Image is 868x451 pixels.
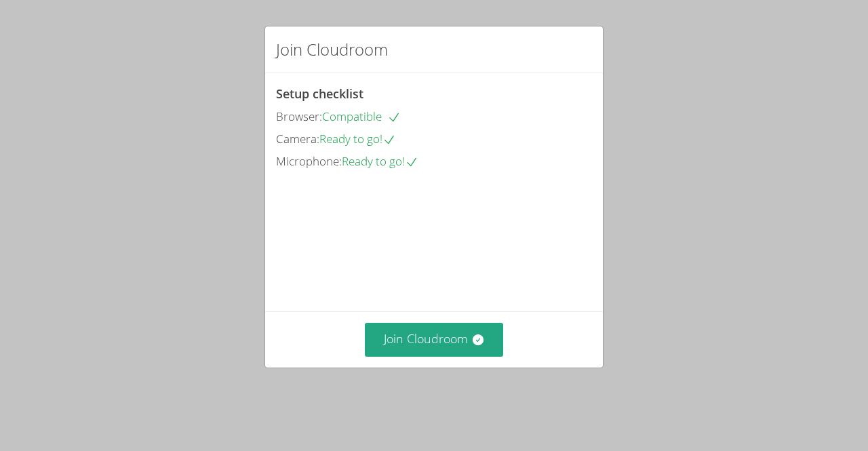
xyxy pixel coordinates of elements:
[342,153,418,169] span: Ready to go!
[276,85,363,102] span: Setup checklist
[276,131,319,146] span: Camera:
[319,131,396,146] span: Ready to go!
[276,109,322,124] span: Browser:
[276,37,388,62] h2: Join Cloudroom
[365,323,504,356] button: Join Cloudroom
[276,153,342,169] span: Microphone:
[322,109,401,124] span: Compatible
